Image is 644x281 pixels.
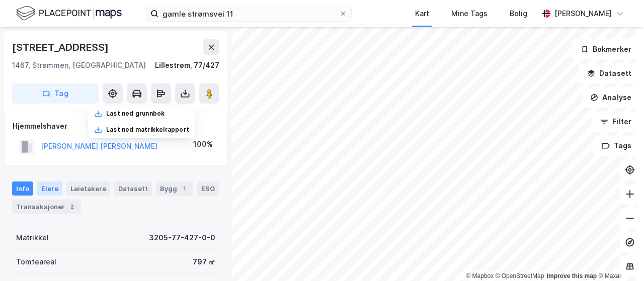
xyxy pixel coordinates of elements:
div: Last ned grunnbok [106,110,165,118]
div: Lillestrøm, 77/427 [155,59,219,71]
div: Mine Tags [451,8,488,20]
button: Analyse [582,87,640,108]
div: ESG [197,181,219,196]
div: Info [12,181,33,196]
a: OpenStreetMap [496,272,544,279]
div: 1467, Strømmen, [GEOGRAPHIC_DATA] [12,59,146,71]
div: 797 ㎡ [193,256,215,268]
iframe: Chat Widget [594,233,644,281]
button: Tag [12,83,99,104]
div: Transaksjoner [12,200,81,214]
button: Tags [593,136,640,156]
div: Matrikkel [16,232,49,244]
div: Eiere [37,181,62,196]
div: Hjemmelshaver [13,120,219,132]
div: Bygg [156,181,193,196]
button: Bokmerker [572,39,640,59]
div: 2 [67,202,77,212]
div: 1 [179,183,189,194]
div: Kontrollprogram for chat [594,233,644,281]
button: Datasett [579,63,640,83]
div: [STREET_ADDRESS] [12,39,111,55]
div: [PERSON_NAME] [554,8,612,20]
div: Last ned matrikkelrapport [106,126,189,134]
img: logo.f888ab2527a4732fd821a326f86c7f29.svg [16,5,122,22]
div: Leietakere [66,181,110,196]
div: Kart [415,8,429,20]
div: 100% [193,138,213,150]
div: Tomteareal [16,256,56,268]
div: Datasett [114,181,152,196]
input: Søk på adresse, matrikkel, gårdeiere, leietakere eller personer [158,6,339,21]
a: Mapbox [466,272,494,279]
div: 3205-77-427-0-0 [149,232,215,244]
a: Improve this map [547,272,597,279]
div: Bolig [510,8,527,20]
button: Filter [592,112,640,132]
